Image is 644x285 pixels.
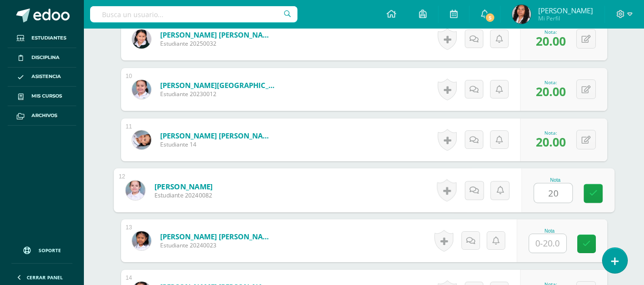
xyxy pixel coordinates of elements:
span: Estudiante 14 [160,140,275,148]
span: 20.00 [536,134,566,150]
span: Soporte [39,247,61,254]
a: [PERSON_NAME][GEOGRAPHIC_DATA] [160,80,275,90]
span: 20.00 [536,33,566,49]
input: Busca un usuario... [90,6,297,22]
input: 0-20.0 [529,234,566,253]
span: Archivos [31,112,57,119]
a: [PERSON_NAME] [PERSON_NAME] [160,131,275,140]
img: f3b4ac3e8cc7baa86103364e7e52ffba.png [132,231,151,250]
span: Estudiantes [31,34,66,42]
div: Nota: [536,129,566,136]
a: Archivos [8,106,76,126]
a: [PERSON_NAME] [154,181,213,191]
div: Nota: [536,29,566,35]
div: Nota: [536,79,566,86]
img: c901ddd1fbd55aae9213901ba4701de9.png [512,5,531,24]
span: Asistencia [31,73,61,80]
a: Asistencia [8,68,76,87]
span: Mis cursos [31,92,62,100]
a: Estudiantes [8,29,76,48]
span: 20.00 [536,83,566,99]
a: Soporte [11,237,72,261]
span: Estudiante 20240023 [160,241,275,249]
div: Nota [533,177,577,183]
span: Estudiante 20240082 [154,191,213,200]
img: a07a1c14955ae44a4f79cfbf4c7a2a23.png [132,130,151,149]
img: 0149462ba495f5bdca3822bcafc380d1.png [132,80,151,99]
span: Disciplina [31,54,60,61]
span: Estudiante 20250032 [160,39,275,48]
span: 5 [485,12,495,23]
span: Mi Perfil [538,14,593,22]
img: a6e2a0b16737eb339231699527fe5daa.png [132,29,151,49]
a: [PERSON_NAME] [PERSON_NAME] [160,30,275,39]
a: Disciplina [8,48,76,68]
span: [PERSON_NAME] [538,6,593,15]
span: Cerrar panel [27,274,63,281]
a: [PERSON_NAME] [PERSON_NAME] [160,232,275,241]
div: Nota [529,228,571,234]
input: 0-20.0 [534,184,572,203]
span: Estudiante 20230012 [160,90,275,98]
img: 1a14c7a35d2a7ec19f13515a446c6590.png [125,180,145,200]
a: Mis cursos [8,87,76,106]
